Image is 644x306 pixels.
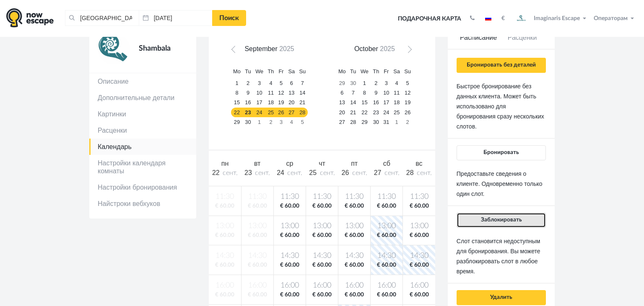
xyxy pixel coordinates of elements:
a: 14 [297,88,308,98]
a: 3 [381,79,391,88]
span: September [244,45,277,52]
span: Tuesday [245,68,251,75]
a: 29 [231,117,243,127]
span: 16:00 [340,280,369,291]
span: 23 [244,169,252,176]
span: Thursday [268,68,274,75]
span: 14:30 [372,251,401,261]
a: Описание [89,73,196,90]
p: Быстрое бронирование без данных клиента. Может быть использовано для бронирования сразу нескольки... [457,81,546,131]
a: 2 [402,117,413,127]
a: 22 [358,108,371,117]
span: ср [286,160,293,167]
span: Friday [384,68,389,75]
span: сент. [287,170,302,176]
span: сент. [417,170,432,176]
span: сент. [384,170,400,176]
span: € 60.00 [340,291,369,299]
a: 18 [265,98,276,108]
span: October [354,45,378,52]
a: Расценки [89,122,196,139]
span: 16:00 [275,280,304,291]
a: 3 [253,79,266,88]
button: Imaginaris Escape [511,10,590,27]
span: 13:00 [340,221,369,231]
a: 9 [243,88,253,98]
span: 11:30 [405,192,434,202]
a: 5 [276,79,286,88]
a: 20 [336,108,348,117]
span: сент. [255,170,270,176]
span: € 60.00 [405,291,434,299]
span: 24 [277,169,284,176]
a: 26 [402,108,413,117]
a: 1 [253,117,266,127]
a: 30 [348,79,358,88]
span: пт [351,160,358,167]
div: Shambala [130,33,188,64]
span: Saturday [393,68,400,75]
a: 5 [402,79,413,88]
a: 10 [253,88,266,98]
button: € [497,14,509,23]
a: 22 [231,108,243,117]
a: 4 [391,79,402,88]
span: 14:30 [308,251,336,261]
a: 2 [265,117,276,127]
a: Настройки календаря комнаты [89,155,196,179]
span: 13:00 [372,221,401,231]
span: € 60.00 [275,291,304,299]
a: 14 [348,98,358,108]
span: € 60.00 [340,231,369,239]
a: 1 [358,79,371,88]
a: 13 [336,98,348,108]
a: 12 [402,88,413,98]
a: 31 [381,117,391,127]
span: 22 [212,169,220,176]
span: 14:30 [405,251,434,261]
a: 17 [253,98,266,108]
a: 9 [371,88,381,98]
span: € 60.00 [372,202,401,210]
span: 28 [406,169,414,176]
a: Календарь [89,139,196,155]
a: 24 [253,108,266,117]
a: Настройки бронирования [89,179,196,195]
a: 26 [276,108,286,117]
a: 13 [286,88,297,98]
span: 16:00 [405,280,434,291]
span: € 60.00 [372,231,401,239]
span: 27 [374,169,382,176]
a: 8 [231,88,243,98]
span: Friday [278,68,283,75]
button: Заблокировать [457,213,546,228]
a: 15 [358,98,371,108]
a: 4 [265,79,276,88]
a: 20 [286,98,297,108]
a: 11 [265,88,276,98]
a: 28 [348,117,358,127]
span: 25 [309,169,317,176]
span: € 60.00 [308,202,336,210]
span: Операторам [594,15,628,21]
a: 11 [391,88,402,98]
a: 1 [391,117,402,127]
span: Saturday [288,68,295,75]
a: Расписание [457,33,501,49]
a: 6 [336,88,348,98]
span: 2025 [380,45,395,52]
span: пн [221,160,229,167]
span: вс [415,160,422,167]
span: € 60.00 [308,231,336,239]
span: € 60.00 [340,261,369,269]
a: 19 [402,98,413,108]
span: 2025 [279,45,294,52]
span: чт [319,160,325,167]
a: 27 [286,108,297,117]
a: 23 [243,108,253,117]
a: 2 [243,79,253,88]
a: 17 [381,98,391,108]
span: Monday [338,68,346,75]
input: Дата [139,10,213,26]
span: Imaginaris Escape [534,14,580,21]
